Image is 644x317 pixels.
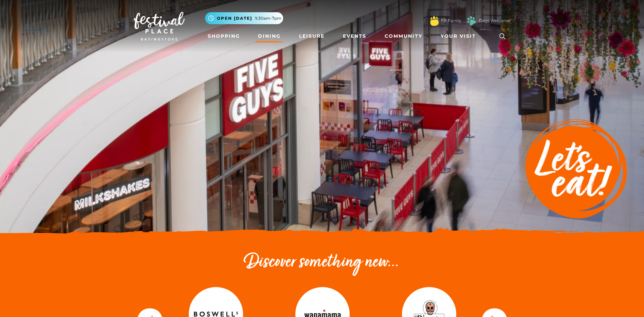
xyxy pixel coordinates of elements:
img: Festival Place Logo [134,12,185,40]
span: Your Visit [441,33,476,40]
a: FP Family [441,18,461,24]
a: Dogs Welcome! [479,18,511,24]
h2: Discover something new... [134,252,511,273]
a: Dining [255,30,283,43]
span: Open [DATE] [217,15,252,21]
a: Your Visit [438,30,482,43]
a: Events [340,30,369,43]
a: Leisure [296,30,327,43]
span: 9.30am-7pm [255,15,281,21]
a: Community [382,30,425,43]
button: Open [DATE] 9.30am-7pm [205,12,283,24]
a: Shopping [205,30,243,43]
